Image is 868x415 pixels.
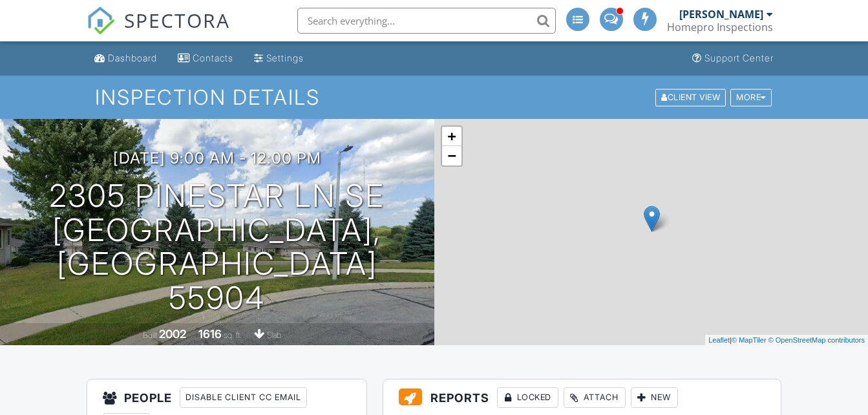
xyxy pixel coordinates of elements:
[87,17,230,45] a: SPECTORA
[266,52,304,63] div: Settings
[21,179,414,315] h1: 2305 Pinestar ln se [GEOGRAPHIC_DATA], [GEOGRAPHIC_DATA] 55904
[442,127,461,146] a: Zoom in
[654,92,729,101] a: Client View
[267,330,281,340] span: slab
[193,52,233,63] div: Contacts
[89,47,162,70] a: Dashboard
[108,52,157,63] div: Dashboard
[655,89,726,106] div: Client View
[87,6,115,35] img: The Best Home Inspection Software - Spectora
[705,335,868,346] div: |
[224,330,242,340] span: sq. ft.
[159,327,186,341] div: 2002
[631,387,678,408] div: New
[113,149,321,167] h3: [DATE] 9:00 am - 12:00 pm
[679,8,763,21] div: [PERSON_NAME]
[730,89,772,106] div: More
[297,8,556,34] input: Search everything...
[497,387,558,408] div: Locked
[564,387,626,408] div: Attach
[667,21,773,34] div: Homepro Inspections
[198,327,222,341] div: 1616
[180,387,307,408] div: Disable Client CC Email
[124,6,230,34] span: SPECTORA
[708,336,730,344] a: Leaflet
[687,47,779,70] a: Support Center
[173,47,238,70] a: Contacts
[768,336,865,344] a: © OpenStreetMap contributors
[704,52,774,63] div: Support Center
[95,86,773,109] h1: Inspection Details
[442,146,461,165] a: Zoom out
[143,330,157,340] span: Built
[249,47,309,70] a: Settings
[732,336,767,344] a: © MapTiler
